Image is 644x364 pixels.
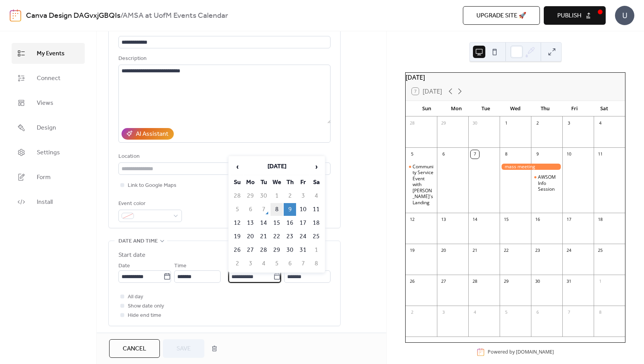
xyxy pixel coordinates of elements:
button: Upgrade site 🚀 [463,6,540,25]
span: Install [37,198,53,207]
td: 13 [244,217,257,229]
div: 30 [471,119,479,128]
td: 7 [297,257,309,270]
div: Fri [560,101,589,116]
td: 30 [257,190,270,202]
div: 29 [502,277,510,286]
td: 10 [297,203,309,216]
td: 5 [271,257,283,270]
th: Fr [297,176,309,189]
span: Cancel [123,344,146,354]
td: 11 [310,203,322,216]
div: [DATE] [406,73,625,82]
span: All day [128,292,143,302]
div: 1 [502,119,510,128]
div: 20 [439,246,448,255]
th: We [271,176,283,189]
td: 26 [231,244,243,256]
td: 16 [284,217,296,229]
div: 14 [471,215,479,224]
td: 24 [297,230,309,243]
span: Design [37,123,56,133]
span: Link to Google Maps [128,181,176,190]
div: 3 [565,119,573,128]
div: Start date [118,251,146,260]
div: 21 [471,246,479,255]
div: 4 [471,308,479,317]
div: Mon [442,101,471,116]
th: Tu [257,176,270,189]
span: › [310,159,322,174]
th: Th [284,176,296,189]
div: 19 [408,246,416,255]
div: 8 [596,308,605,317]
div: AWSOM Info Session [531,174,562,192]
div: 7 [565,308,573,317]
td: 1 [271,190,283,202]
td: 6 [244,203,257,216]
div: 15 [502,215,510,224]
a: Canva Design DAGvxjGBQIs [26,9,120,23]
div: 10 [565,150,573,159]
span: Views [37,99,53,108]
td: 19 [231,230,243,243]
div: AI Assistant [136,130,168,139]
span: Time [174,261,187,271]
button: Cancel [109,339,160,358]
td: 8 [271,203,283,216]
div: 29 [439,119,448,128]
span: Hide end time [128,311,161,320]
div: 5 [502,308,510,317]
th: [DATE] [244,159,309,175]
th: Mo [244,176,257,189]
td: 17 [297,217,309,229]
td: 28 [257,244,270,256]
div: Thu [530,101,560,116]
td: 20 [244,230,257,243]
div: 6 [439,150,448,159]
span: Date and time [118,237,158,246]
span: Show date only [128,302,164,311]
a: My Events [12,43,85,64]
div: 27 [439,277,448,286]
td: 18 [310,217,322,229]
div: 6 [533,308,542,317]
div: 9 [533,150,542,159]
a: [DOMAIN_NAME] [516,349,554,355]
img: logo [10,9,21,22]
span: My Events [37,49,65,58]
div: 3 [439,308,448,317]
div: 26 [408,277,416,286]
td: 22 [271,230,283,243]
div: mass meeting [500,164,562,170]
td: 23 [284,230,296,243]
div: AWSOM Info Session [538,174,559,192]
td: 21 [257,230,270,243]
button: AI Assistant [122,128,174,140]
span: Publish [557,11,581,21]
td: 9 [284,203,296,216]
th: Su [231,176,243,189]
td: 29 [244,190,257,202]
div: Sun [412,101,441,116]
div: 28 [408,119,416,128]
div: Community Service Event with Leuk's Landing [406,164,437,206]
div: 2 [533,119,542,128]
td: 28 [231,190,243,202]
th: Sa [310,176,322,189]
td: 27 [244,244,257,256]
div: 5 [408,150,416,159]
div: Location [118,152,329,161]
td: 31 [297,244,309,256]
td: 2 [284,190,296,202]
td: 3 [297,190,309,202]
td: 15 [271,217,283,229]
div: Tue [471,101,500,116]
div: Title [118,26,329,35]
td: 2 [231,257,243,270]
td: 1 [310,244,322,256]
span: Form [37,173,51,182]
div: Powered by [488,349,554,355]
div: 16 [533,215,542,224]
span: Connect [37,74,60,83]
